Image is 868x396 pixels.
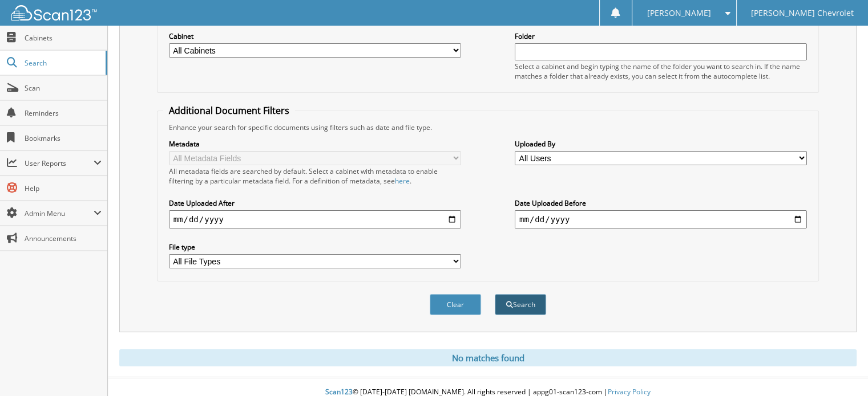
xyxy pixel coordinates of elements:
label: File type [169,242,461,252]
span: Announcements [25,234,102,243]
div: Select a cabinet and begin typing the name of the folder you want to search in. If the name match... [515,62,807,81]
span: Scan [25,83,102,93]
span: Search [25,58,100,68]
button: Clear [430,294,481,315]
iframe: Chat Widget [811,341,868,396]
label: Folder [515,31,807,41]
span: [PERSON_NAME] Chevrolet [751,10,854,17]
legend: Additional Document Filters [163,104,295,117]
span: [PERSON_NAME] [647,10,710,17]
label: Cabinet [169,31,461,41]
div: No matches found [119,349,857,366]
button: Search [495,294,546,315]
div: Enhance your search for specific documents using filters such as date and file type. [163,123,813,132]
span: Help [25,183,102,193]
a: here [395,176,410,186]
label: Date Uploaded After [169,198,461,208]
span: Admin Menu [25,209,94,218]
input: end [515,210,807,228]
label: Metadata [169,139,461,149]
span: Cabinets [25,33,102,43]
input: start [169,210,461,228]
img: scan123-logo-white.svg [11,5,97,21]
span: Bookmarks [25,133,102,143]
div: All metadata fields are searched by default. Select a cabinet with metadata to enable filtering b... [169,166,461,186]
label: Uploaded By [515,139,807,149]
label: Date Uploaded Before [515,198,807,208]
span: Reminders [25,108,102,118]
span: User Reports [25,158,94,168]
